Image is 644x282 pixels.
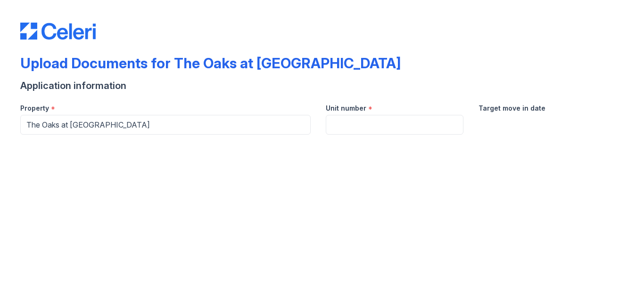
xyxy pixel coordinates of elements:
label: Unit number [326,104,366,113]
div: Application information [20,79,624,92]
img: CE_Logo_Blue-a8612792a0a2168367f1c8372b55b34899dd931a85d93a1a3d3e32e68fde9ad4.png [20,23,96,40]
label: Property [20,104,49,113]
label: Target move in date [479,104,545,113]
div: Upload Documents for The Oaks at [GEOGRAPHIC_DATA] [20,55,401,72]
